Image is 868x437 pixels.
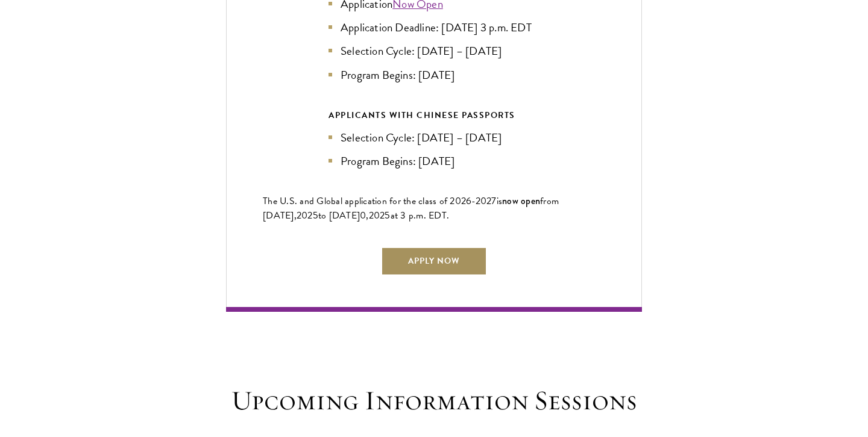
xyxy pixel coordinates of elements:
[491,194,496,208] span: 7
[329,42,539,60] li: Selection Cycle: [DATE] – [DATE]
[329,66,539,84] li: Program Begins: [DATE]
[381,247,487,276] a: Apply Now
[318,208,360,223] span: to [DATE]
[297,208,313,223] span: 202
[313,208,318,223] span: 5
[329,19,539,36] li: Application Deadline: [DATE] 3 p.m. EDT
[226,384,642,418] h2: Upcoming Information Sessions
[329,108,539,123] div: APPLICANTS WITH CHINESE PASSPORTS
[329,152,539,170] li: Program Begins: [DATE]
[263,194,559,223] span: from [DATE],
[360,208,366,223] span: 0
[263,194,466,208] span: The U.S. and Global application for the class of 202
[471,194,491,208] span: -202
[385,208,390,223] span: 5
[329,129,539,146] li: Selection Cycle: [DATE] – [DATE]
[502,194,540,208] span: now open
[497,194,503,208] span: is
[391,208,450,223] span: at 3 p.m. EDT.
[366,208,368,223] span: ,
[466,194,471,208] span: 6
[369,208,385,223] span: 202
